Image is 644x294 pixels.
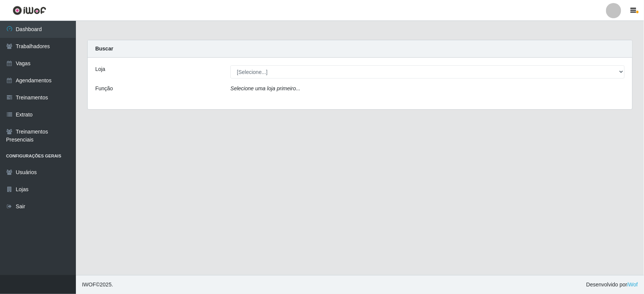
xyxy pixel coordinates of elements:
span: © 2025 . [82,281,113,289]
span: IWOF [82,281,96,288]
span: Desenvolvido por [586,281,638,289]
label: Função [95,85,113,93]
a: iWof [627,281,638,288]
label: Loja [95,65,105,73]
img: CoreUI Logo [13,6,46,15]
strong: Buscar [95,46,113,52]
i: Selecione uma loja primeiro... [230,85,300,91]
